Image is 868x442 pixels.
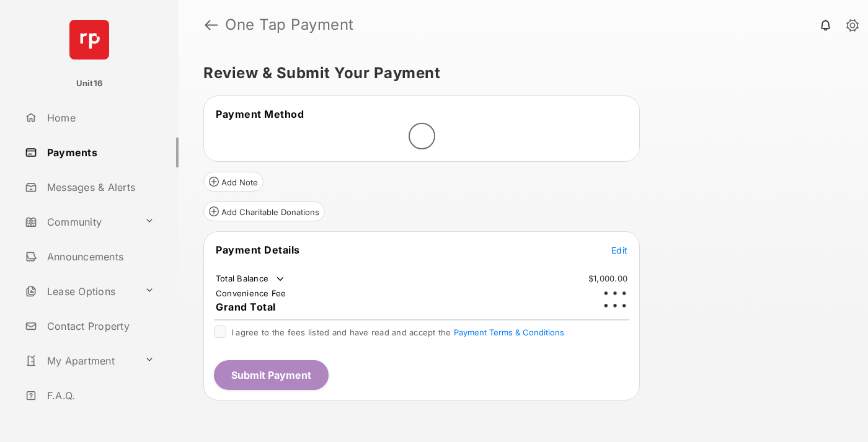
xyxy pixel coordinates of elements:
[588,273,628,284] td: $1,000.00
[20,103,179,133] a: Home
[203,201,325,221] button: Add Charitable Donations
[231,327,564,337] span: I agree to the fees listed and have read and accept the
[20,381,179,410] a: F.A.Q.
[20,346,139,376] a: My Apartment
[203,172,263,192] button: Add Note
[20,172,179,202] a: Messages & Alerts
[225,17,354,32] strong: One Tap Payment
[216,301,276,313] span: Grand Total
[69,20,109,60] img: svg+xml;base64,PHN2ZyB4bWxucz0iaHR0cDovL3d3dy53My5vcmcvMjAwMC9zdmciIHdpZHRoPSI2NCIgaGVpZ2h0PSI2NC...
[454,327,564,337] button: I agree to the fees listed and have read and accept the
[611,245,627,255] span: Edit
[611,244,627,256] button: Edit
[76,77,103,90] p: Unit16
[20,138,179,167] a: Payments
[203,66,833,81] h5: Review & Submit Your Payment
[20,276,139,306] a: Lease Options
[20,242,179,272] a: Announcements
[216,244,300,256] span: Payment Details
[20,311,179,341] a: Contact Property
[216,108,304,120] span: Payment Method
[214,360,329,390] button: Submit Payment
[215,273,286,285] td: Total Balance
[20,207,139,237] a: Community
[215,288,287,299] td: Convenience Fee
